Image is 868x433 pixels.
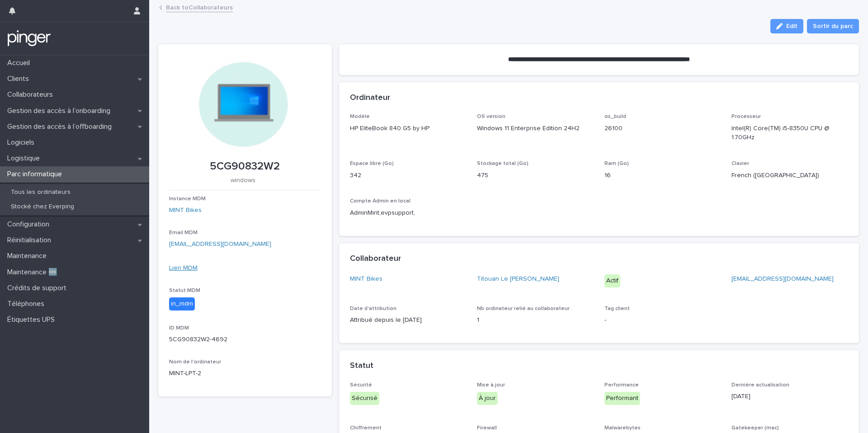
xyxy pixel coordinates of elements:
p: [DATE] [731,392,848,401]
span: Firewall [477,425,497,431]
p: Logistique [4,154,47,163]
p: Intel(R) Core(TM) i5-8350U CPU @ 1.70GHz [731,124,848,143]
span: Espace libre (Go) [350,161,394,166]
p: Logiciels [4,138,42,147]
span: OS version [477,114,505,119]
span: Compte Admin en local [350,198,410,204]
a: MINT Bikes [169,206,202,215]
p: AdminMint,evpsupport, [350,208,467,218]
h2: Collaborateur [350,254,401,264]
button: Edit [770,19,803,33]
div: Performant [604,392,640,405]
span: Clavier [731,161,749,166]
a: [EMAIL_ADDRESS][DOMAIN_NAME] [731,276,834,282]
p: Clients [4,75,36,83]
p: Réinitialisation [4,236,58,245]
div: in_mdm [169,297,195,311]
span: Nb ordinateur relié au collaborateur [477,306,570,311]
a: [EMAIL_ADDRESS][DOMAIN_NAME] [169,241,271,247]
p: MINT-LPT-2 [169,369,321,378]
p: Configuration [4,220,57,229]
p: Maintenance 🆕 [4,268,65,277]
p: HP EliteBook 840 G5 by HP [350,124,467,133]
p: 5CG90832W2 [169,160,321,173]
span: Malwarebytes [604,425,641,431]
span: Tag client [604,306,630,311]
span: Modèle [350,114,370,119]
p: Stocké chez Everping [4,203,81,211]
p: - [604,315,721,325]
span: Sortir du parc [813,22,853,31]
span: Mise à jour [477,382,505,388]
p: Téléphones [4,300,52,308]
p: 342 [350,171,467,180]
p: Crédits de support [4,284,74,292]
a: Back toCollaborateurs [166,2,233,12]
p: French ([GEOGRAPHIC_DATA]) [731,171,848,180]
p: Gestion des accès à l’onboarding [4,107,118,115]
div: Actif [604,274,620,287]
span: Nom de l'ordinateur [169,359,221,365]
p: Maintenance [4,252,54,260]
span: Email MDM [169,230,198,235]
p: 475 [477,171,594,180]
p: 5CG90832W2-4692 [169,335,321,344]
p: 16 [604,171,721,180]
p: Accueil [4,59,37,67]
h2: Ordinateur [350,93,390,103]
p: Tous les ordinateurs [4,188,78,196]
p: 1 [477,315,594,325]
span: Processeur [731,114,761,119]
p: Gestion des accès à l’offboarding [4,122,119,131]
span: Statut MDM [169,288,200,293]
a: MINT Bikes [350,274,382,284]
span: Dernière actualisation [731,382,789,388]
span: Date d'attribution [350,306,396,311]
div: Sécurisé [350,392,379,405]
span: Performance [604,382,639,388]
span: Gatekeeper (mac) [731,425,779,431]
span: Edit [786,23,797,29]
span: os_build [604,114,626,119]
h2: Statut [350,361,373,371]
p: Parc informatique [4,170,69,179]
a: Lien MDM [169,265,198,271]
p: windows [169,177,317,184]
span: Chiffrement [350,425,382,431]
a: Titouan Le [PERSON_NAME] [477,274,559,284]
p: Windows 11 Enterprise Edition 24H2 [477,124,594,133]
button: Sortir du parc [807,19,859,33]
p: Collaborateurs [4,90,60,99]
span: Stockage total (Go) [477,161,528,166]
span: Sécurité [350,382,372,388]
p: Attribué depuis le [DATE] [350,315,467,325]
span: Ram (Go) [604,161,629,166]
img: mTgBEunGTSyRkCgitkcU [7,29,51,47]
span: ID MDM [169,325,189,331]
div: À jour [477,392,498,405]
p: 26100 [604,124,721,133]
span: Instance MDM [169,196,206,202]
p: Étiquettes UPS [4,315,62,324]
